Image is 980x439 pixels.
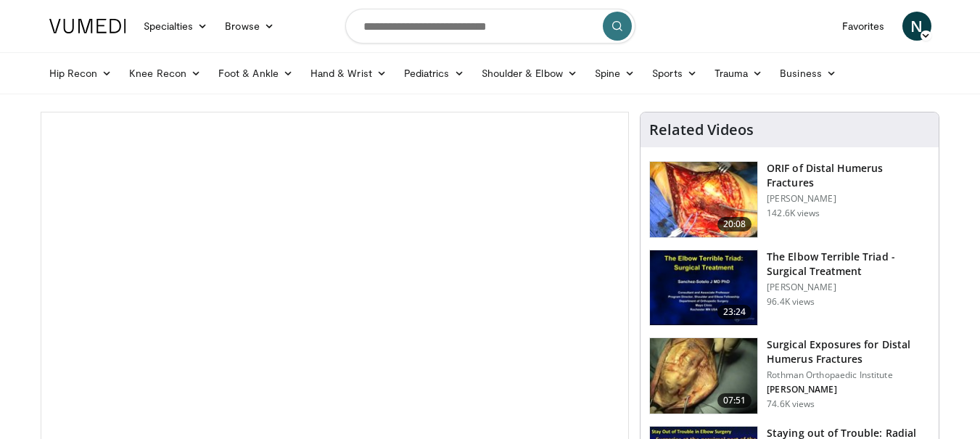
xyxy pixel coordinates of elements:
h4: Related Videos [649,121,754,139]
a: Business [771,59,845,88]
p: [PERSON_NAME] [767,282,930,293]
img: 162531_0000_1.png.150x105_q85_crop-smart_upscale.jpg [650,250,757,326]
a: Hand & Wrist [302,59,395,88]
img: 70322_0000_3.png.150x105_q85_crop-smart_upscale.jpg [650,338,757,414]
a: Foot & Ankle [210,59,302,88]
img: orif-sanch_3.png.150x105_q85_crop-smart_upscale.jpg [650,162,757,237]
h3: ORIF of Distal Humerus Fractures [767,161,930,190]
p: 74.6K views [767,398,815,410]
a: Sports [643,59,706,88]
a: Spine [586,59,643,88]
p: [PERSON_NAME] [767,384,930,395]
p: 96.4K views [767,296,815,308]
img: VuMedi Logo [49,19,126,33]
a: Trauma [706,59,772,88]
a: Shoulder & Elbow [473,59,586,88]
p: [PERSON_NAME] [767,193,930,205]
a: 23:24 The Elbow Terrible Triad - Surgical Treatment [PERSON_NAME] 96.4K views [649,250,930,327]
a: Browse [216,12,283,41]
p: Rothman Orthopaedic Institute [767,369,930,381]
span: 20:08 [717,217,752,231]
h3: Surgical Exposures for Distal Humerus Fractures [767,337,930,366]
span: 07:51 [717,393,752,408]
a: Knee Recon [120,59,210,88]
p: 142.6K views [767,208,820,219]
a: N [902,12,931,41]
input: Search topics, interventions [345,9,635,44]
a: Pediatrics [395,59,473,88]
a: Specialties [135,12,217,41]
a: Favorites [833,12,894,41]
a: 07:51 Surgical Exposures for Distal Humerus Fractures Rothman Orthopaedic Institute [PERSON_NAME]... [649,337,930,414]
span: 23:24 [717,305,752,319]
a: 20:08 ORIF of Distal Humerus Fractures [PERSON_NAME] 142.6K views [649,161,930,238]
h3: The Elbow Terrible Triad - Surgical Treatment [767,250,930,279]
a: Hip Recon [41,59,121,88]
